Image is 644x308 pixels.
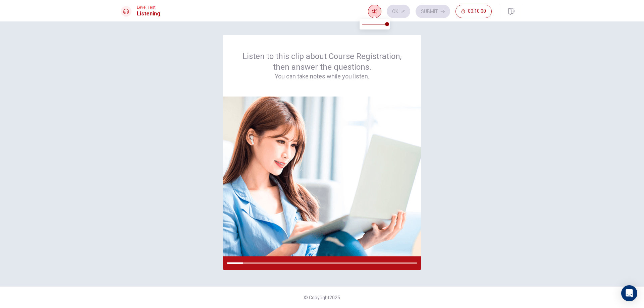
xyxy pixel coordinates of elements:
h1: Listening [137,10,160,18]
button: 00:10:00 [455,5,492,18]
span: Level Test [137,5,160,10]
span: © Copyright 2025 [304,295,340,300]
img: passage image [223,97,421,256]
h4: You can take notes while you listen. [239,72,405,80]
span: 00:10:00 [468,9,486,14]
div: Open Intercom Messenger [621,285,637,301]
div: Listen to this clip about Course Registration, then answer the questions. [239,51,405,80]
